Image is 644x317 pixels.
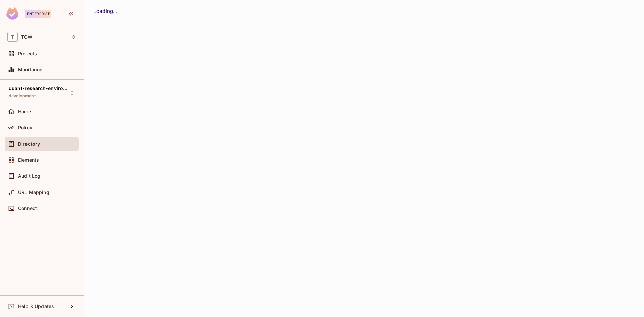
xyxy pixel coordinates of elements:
[18,190,49,195] span: URL Mapping
[18,67,43,72] span: Monitoring
[18,51,37,56] span: Projects
[9,93,36,99] span: development
[21,34,32,40] span: Workspace: TCW
[18,109,31,114] span: Home
[18,173,40,179] span: Audit Log
[18,206,37,211] span: Connect
[9,86,69,91] span: quant-research-environment
[18,304,54,309] span: Help & Updates
[18,141,40,147] span: Directory
[93,7,635,15] div: Loading...
[18,157,39,163] span: Elements
[6,7,18,20] img: SReyMgAAAABJRU5ErkJggg==
[18,125,32,130] span: Policy
[25,10,51,18] div: Enterprise
[7,32,18,42] span: T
